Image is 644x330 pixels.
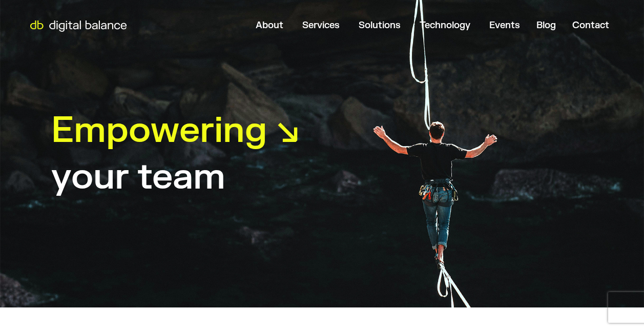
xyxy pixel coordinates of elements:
a: Solutions [359,19,401,31]
a: Events [489,19,520,31]
h1: Empowering ↘︎ [51,107,300,154]
h1: your team [51,154,225,200]
a: About [256,19,283,31]
img: Digital Balance logo [26,20,131,32]
a: Services [302,19,340,31]
a: Contact [572,19,609,31]
div: Menu Toggle [132,15,617,35]
nav: Menu [132,15,617,35]
a: Technology [420,19,470,31]
a: Blog [536,19,556,31]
